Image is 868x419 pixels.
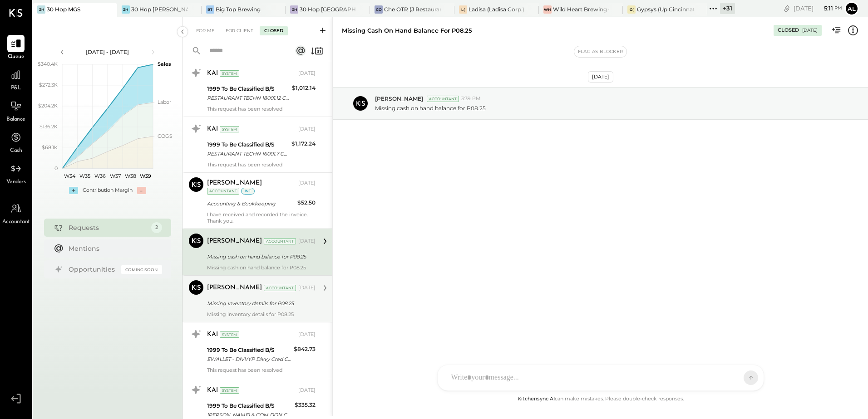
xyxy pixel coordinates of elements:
div: int [241,188,255,195]
div: $1,012.14 [292,83,316,93]
div: [DATE] [588,71,613,83]
text: W36 [94,173,105,179]
div: Closed [778,27,799,34]
div: [DATE] - [DATE] [69,48,146,56]
div: [DATE] [298,180,316,187]
text: W35 [79,173,90,179]
div: Gypsys (Up Cincinnati LLC) - Ignite [637,5,694,13]
div: [PERSON_NAME] [207,179,262,188]
div: KAI [207,386,218,395]
div: 30 Hop MGS [47,5,80,13]
div: [PERSON_NAME] [207,237,262,246]
div: 1999 To Be Classified B/S [207,401,292,410]
div: Big Top Brewing [216,5,261,13]
div: Missing cash on hand balance for P08.25 [342,26,472,35]
div: System [220,387,239,394]
div: EWALLET - DIVVYP Divvy Cred CCD [207,355,291,364]
div: Missing inventory details for P08.25 [207,311,316,317]
div: Missing inventory details for P08.25 [207,299,313,308]
div: [DATE] [794,4,842,13]
div: Accountant [207,188,239,195]
text: Labor [158,99,171,105]
div: Coming Soon [121,265,162,274]
div: 3H [122,5,130,14]
div: WH [543,5,552,14]
text: W37 [109,173,120,179]
div: + [69,187,78,194]
div: For Me [192,26,219,35]
a: Accountant [0,200,31,226]
div: [PERSON_NAME] [207,283,262,292]
div: Accountant [264,285,296,291]
a: P&L [0,66,31,93]
div: Missing cash on hand balance for P08.25 [207,252,313,261]
div: Missing cash on hand balance for P08.25 [207,264,316,271]
div: Accountant [427,96,459,102]
a: Queue [0,35,31,61]
div: $1,172.24 [291,139,316,148]
text: Sales [158,61,171,67]
div: 1999 To Be Classified B/S [207,140,289,149]
div: Mentions [69,244,158,253]
div: + 31 [720,3,735,14]
div: I have received and recorded the invoice. Thank you. [207,211,316,224]
text: W38 [124,173,136,179]
span: Balance [6,116,25,124]
div: For Client [221,26,258,35]
div: $335.32 [295,400,316,409]
div: Opportunities [69,265,117,274]
div: - [137,187,146,194]
div: KAI [207,69,218,78]
div: This request has been resolved [207,367,316,373]
div: [DATE] [802,27,818,34]
button: Flag as Blocker [574,46,626,57]
div: [DATE] [298,331,316,338]
div: L( [459,5,467,14]
text: $68.1K [42,144,58,151]
div: 3H [290,5,298,14]
div: $842.73 [294,345,316,354]
a: Balance [0,97,31,124]
text: 0 [54,165,58,171]
div: BT [206,5,214,14]
div: Contribution Margin [83,187,133,194]
div: CO [375,5,383,14]
div: Accounting & Bookkeeping [207,199,295,208]
p: Missing cash on hand balance for P08.25 [375,104,486,112]
div: Che OTR (J Restaurant LLC) - Ignite [384,5,441,13]
div: Accountant [264,238,296,244]
text: $204.2K [38,102,58,109]
text: $272.3K [39,82,58,88]
div: System [220,331,239,338]
div: Closed [260,26,288,35]
div: Ladisa (Ladisa Corp.) - Ignite [469,5,525,13]
div: KAI [207,330,218,339]
span: Queue [8,53,25,61]
div: RESTAURANT TECHN 16001.7 CCD [207,149,289,158]
div: This request has been resolved [207,161,316,168]
div: [DATE] [298,387,316,394]
text: W34 [64,173,76,179]
text: COGS [158,133,173,139]
text: $136.2K [39,123,58,130]
div: [DATE] [298,70,316,77]
div: This request has been resolved [207,106,316,112]
span: [PERSON_NAME] [375,95,423,102]
div: 2 [151,222,162,233]
div: G( [627,5,636,14]
div: 1999 To Be Classified B/S [207,84,289,93]
div: 1999 To Be Classified B/S [207,346,291,355]
a: Cash [0,129,31,155]
div: [DATE] [298,284,316,292]
span: Accountant [2,218,30,226]
text: W39 [139,173,151,179]
div: [DATE] [298,126,316,133]
span: P&L [11,84,21,93]
text: $340.4K [38,61,58,67]
div: System [220,70,239,77]
div: $52.50 [297,198,316,207]
span: Vendors [6,178,26,186]
a: Vendors [0,160,31,186]
div: 30 Hop [GEOGRAPHIC_DATA] [300,5,356,13]
span: Cash [10,147,22,155]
